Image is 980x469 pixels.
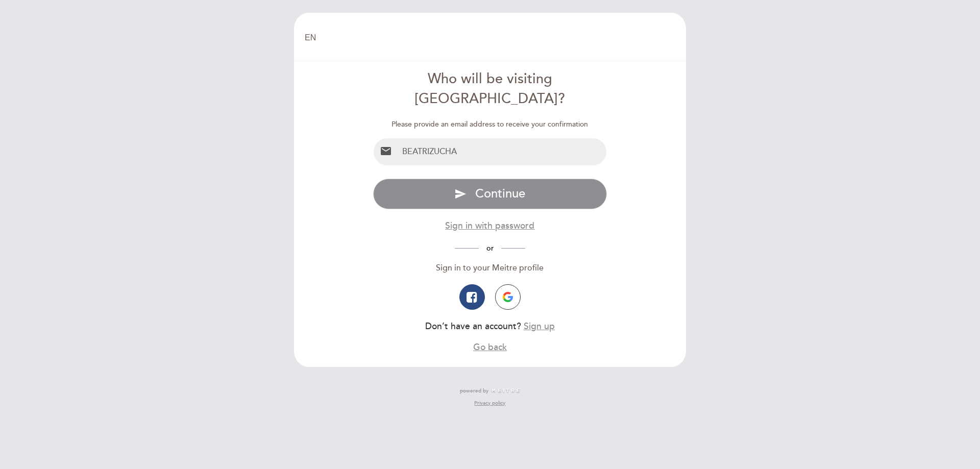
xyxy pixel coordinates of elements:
[380,145,392,157] i: email
[460,387,520,394] a: powered by
[373,179,607,209] button: send Continue
[454,188,467,200] i: send
[491,388,520,393] img: MEITRE
[373,69,607,109] div: Who will be visiting [GEOGRAPHIC_DATA]?
[474,400,505,407] a: Privacy policy
[445,219,534,232] button: Sign in with password
[373,262,607,274] div: Sign in to your Meitre profile
[503,292,513,302] img: icon-google.png
[425,321,521,332] span: Don’t have an account?
[479,244,501,253] span: or
[524,320,555,333] button: Sign up
[460,387,488,394] span: powered by
[473,341,507,354] button: Go back
[475,186,525,201] span: Continue
[373,119,607,130] div: Please provide an email address to receive your confirmation
[398,138,607,165] input: Email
